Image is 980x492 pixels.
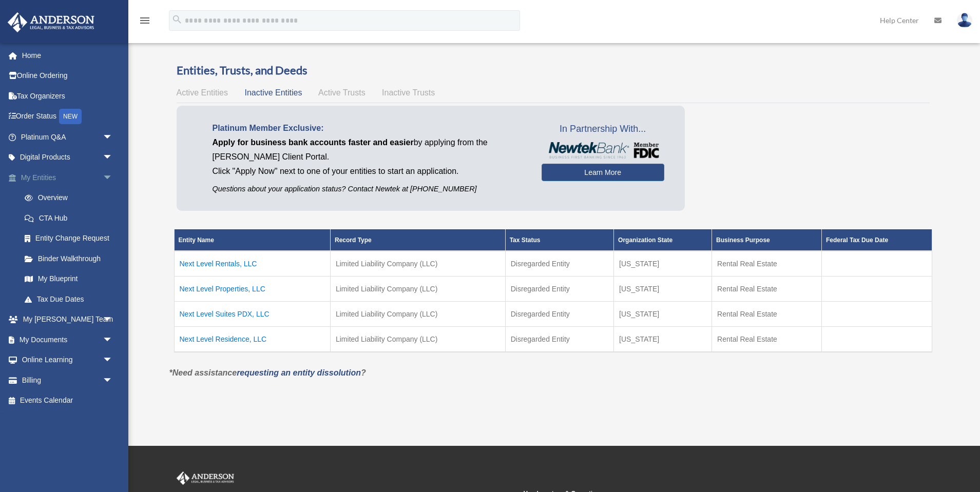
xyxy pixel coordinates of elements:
td: Next Level Rentals, LLC [174,251,330,277]
th: Federal Tax Due Date [821,229,932,251]
a: Overview [14,188,123,208]
a: requesting an entity dissolution [237,368,361,377]
td: Limited Liability Company (LLC) [330,251,505,277]
td: Next Level Suites PDX, LLC [174,301,330,326]
p: Platinum Member Exclusive: [213,121,526,135]
a: Entity Change Request [14,228,128,249]
span: arrow_drop_down [103,147,123,168]
span: Active Entities [177,88,228,97]
img: NewtekBankLogoSM.png [547,142,659,159]
p: Questions about your application status? Contact Newtek at [PHONE_NUMBER] [213,183,526,195]
td: Disregarded Entity [505,276,613,301]
a: Digital Productsarrow_drop_down [7,147,128,168]
span: Apply for business bank accounts faster and easier [213,138,414,147]
a: Order StatusNEW [7,106,128,127]
h3: Entities, Trusts, and Deeds [177,63,930,78]
td: Limited Liability Company (LLC) [330,301,505,326]
td: [US_STATE] [614,251,712,277]
td: Rental Real Estate [712,276,822,301]
td: Disregarded Entity [505,251,613,277]
span: In Partnership With... [542,121,664,137]
i: menu [139,14,151,27]
img: Anderson Advisors Platinum Portal [175,471,236,485]
td: Disregarded Entity [505,301,613,326]
span: Inactive Entities [244,88,302,97]
a: Events Calendar [7,390,128,411]
a: Home [7,45,128,66]
th: Organization State [614,229,712,251]
i: search [171,14,183,25]
a: My Blueprint [14,269,128,289]
td: Limited Liability Company (LLC) [330,276,505,301]
span: arrow_drop_down [103,329,123,350]
img: Anderson Advisors Platinum Portal [5,12,98,32]
a: My [PERSON_NAME] Teamarrow_drop_down [7,309,128,330]
span: arrow_drop_down [103,350,123,371]
a: My Entitiesarrow_drop_down [7,167,128,188]
a: Tax Due Dates [14,289,128,309]
span: Active Trusts [318,88,366,97]
a: CTA Hub [14,208,128,228]
td: Next Level Properties, LLC [174,276,330,301]
span: arrow_drop_down [103,127,123,148]
div: NEW [59,109,82,124]
td: Next Level Residence, LLC [174,326,330,352]
td: Rental Real Estate [712,251,822,277]
th: Entity Name [174,229,330,251]
span: arrow_drop_down [103,370,123,391]
th: Tax Status [505,229,613,251]
a: Platinum Q&Aarrow_drop_down [7,127,128,147]
p: by applying from the [PERSON_NAME] Client Portal. [213,135,526,164]
a: Online Learningarrow_drop_down [7,350,128,370]
span: Inactive Trusts [382,88,435,97]
td: Rental Real Estate [712,301,822,326]
em: *Need assistance ? [169,368,366,377]
th: Business Purpose [712,229,822,251]
td: Limited Liability Company (LLC) [330,326,505,352]
img: User Pic [957,13,972,28]
p: Click "Apply Now" next to one of your entities to start an application. [213,164,526,179]
a: Learn More [542,164,664,181]
th: Record Type [330,229,505,251]
td: [US_STATE] [614,276,712,301]
span: arrow_drop_down [103,167,123,188]
span: arrow_drop_down [103,309,123,330]
td: [US_STATE] [614,301,712,326]
td: Rental Real Estate [712,326,822,352]
td: [US_STATE] [614,326,712,352]
a: Tax Organizers [7,86,128,106]
a: Billingarrow_drop_down [7,370,128,390]
a: My Documentsarrow_drop_down [7,329,128,350]
a: Online Ordering [7,66,128,86]
a: Binder Walkthrough [14,248,128,269]
a: menu [139,18,151,27]
td: Disregarded Entity [505,326,613,352]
